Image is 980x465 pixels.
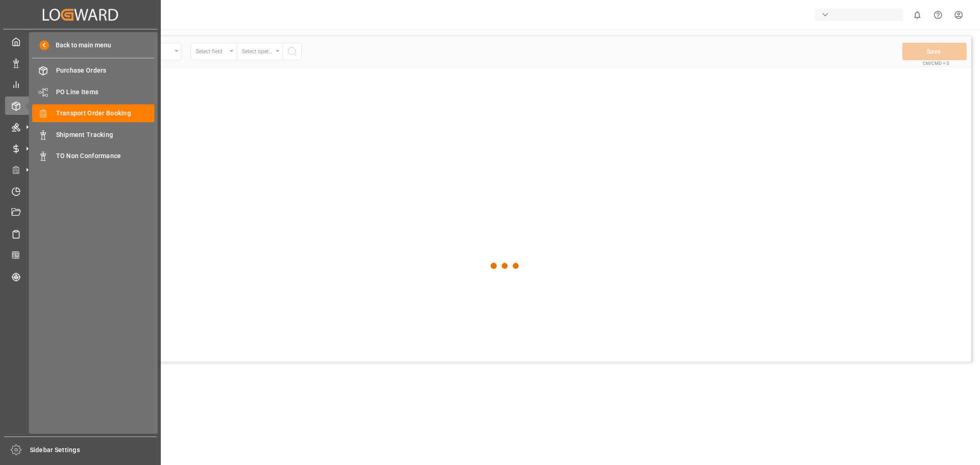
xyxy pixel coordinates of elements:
a: Shipment Tracking [32,125,154,143]
button: Help Center [928,5,948,25]
span: Purchase Orders [56,66,155,75]
span: TO Non Conformance [56,151,155,161]
button: show 0 new notifications [907,5,928,25]
a: CO2 Calculator [5,246,156,264]
span: PO Line Items [56,87,155,97]
a: Timeslot Management V2 [5,182,156,200]
a: My Reports [5,75,156,93]
span: Back to main menu [49,40,111,50]
span: Transport Order Booking [56,108,155,118]
a: TO Non Conformance [32,147,154,165]
span: Sidebar Settings [30,445,157,455]
span: Shipment Tracking [56,130,155,140]
a: My Cockpit [5,33,156,51]
a: Transport Order Booking [32,104,154,122]
a: Data Management [5,54,156,72]
a: Purchase Orders [32,62,154,79]
a: Document Management [5,204,156,221]
a: PO Line Items [32,83,154,101]
a: Sailing Schedules [5,225,156,243]
a: Tracking Shipment [5,267,156,285]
